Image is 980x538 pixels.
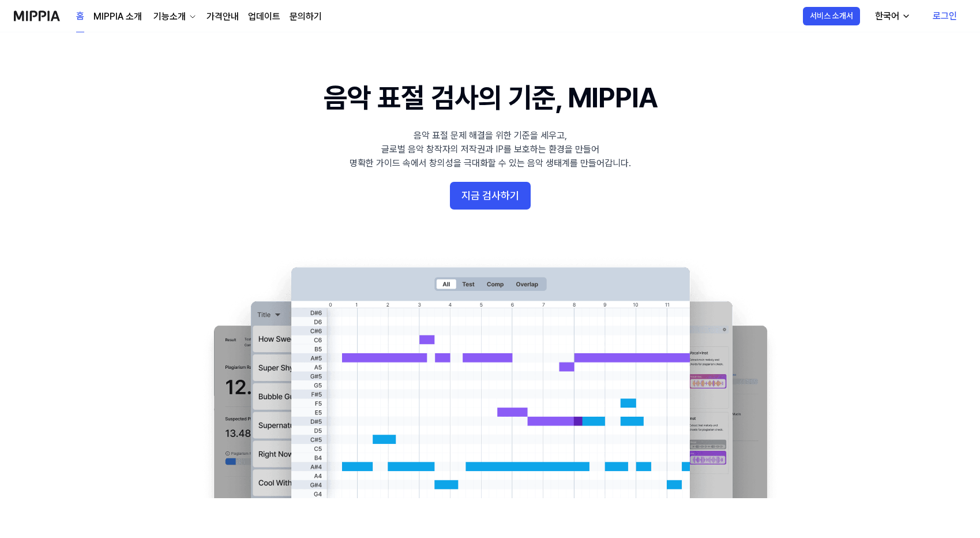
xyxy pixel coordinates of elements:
button: 기능소개 [151,10,197,24]
a: MIPPIA 소개 [93,10,142,24]
div: 한국어 [873,9,902,23]
div: 기능소개 [151,10,188,24]
a: 홈 [76,1,84,32]
button: 한국어 [866,5,918,28]
img: main Image [190,256,790,498]
h1: 음악 표절 검사의 기준, MIPPIA [324,79,656,117]
a: 업데이트 [248,10,280,24]
a: 문의하기 [290,10,322,24]
div: 음악 표절 문제 해결을 위한 기준을 세우고, 글로벌 음악 창작자의 저작권과 IP를 보호하는 환경을 만들어 명확한 가이드 속에서 창의성을 극대화할 수 있는 음악 생태계를 만들어... [350,129,631,170]
button: 지금 검사하기 [450,182,531,210]
button: 서비스 소개서 [803,7,860,25]
a: 가격안내 [206,10,239,24]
